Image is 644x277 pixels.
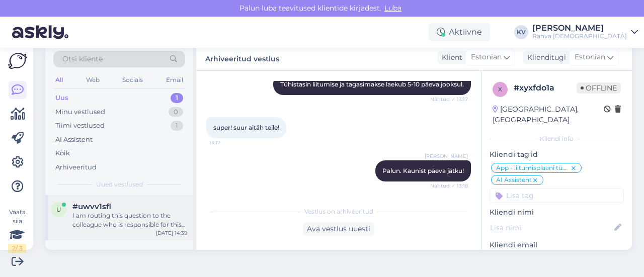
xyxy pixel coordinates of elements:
[523,52,566,63] div: Klienditugi
[490,222,612,233] input: Lisa nimi
[171,121,183,131] div: 1
[280,80,464,88] span: Tühistasin liitumise ja tagasimakse laekub 5-10 päeva jooksul.
[490,149,624,160] p: Kliendi tag'id
[53,73,65,86] div: All
[381,4,405,13] span: Luba
[490,240,624,250] p: Kliendi email
[72,211,187,229] div: I am routing this question to the colleague who is responsible for this topic. The reply might ta...
[120,73,145,86] div: Socials
[496,165,570,171] span: Äpp - liitumisplaani tühistamine
[96,180,143,189] span: Uued vestlused
[471,52,502,63] span: Estonian
[55,148,70,158] div: Kõik
[532,24,638,40] a: [PERSON_NAME]Rahva [DEMOGRAPHIC_DATA]
[72,202,111,211] span: #uwvv1sfl
[164,73,185,86] div: Email
[429,23,490,41] div: Aktiivne
[209,139,247,146] span: 13:17
[55,93,68,103] div: Uus
[496,177,532,183] span: AI Assistent
[303,222,374,236] div: Ava vestlus uuesti
[430,182,468,190] span: Nähtud ✓ 13:18
[490,188,624,203] input: Lisa tag
[493,104,604,125] div: [GEOGRAPHIC_DATA], [GEOGRAPHIC_DATA]
[55,135,93,145] div: AI Assistent
[532,32,627,40] div: Rahva [DEMOGRAPHIC_DATA]
[8,208,26,253] div: Vaata siia
[169,107,183,117] div: 0
[304,207,373,216] span: Vestlus on arhiveeritud
[498,85,502,93] span: x
[490,134,624,143] div: Kliendi info
[438,52,462,63] div: Klient
[532,24,627,32] div: [PERSON_NAME]
[8,244,26,253] div: 2 / 3
[8,53,27,69] img: Askly Logo
[430,96,468,103] span: Nähtud ✓ 13:17
[171,93,183,103] div: 1
[156,229,187,237] div: [DATE] 14:39
[490,207,624,218] p: Kliendi nimi
[84,73,102,86] div: Web
[382,167,464,174] span: Palun. Kaunist päeva jätku!
[575,52,605,63] span: Estonian
[514,25,528,39] div: KV
[205,51,279,64] label: Arhiveeritud vestlus
[213,124,279,131] span: super! suur aitäh teile!
[62,54,103,64] span: Otsi kliente
[55,162,97,172] div: Arhiveeritud
[56,206,61,213] span: u
[514,82,577,94] div: # xyxfdo1a
[577,82,621,94] span: Offline
[55,121,105,131] div: Tiimi vestlused
[55,107,105,117] div: Minu vestlused
[425,152,468,160] span: [PERSON_NAME]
